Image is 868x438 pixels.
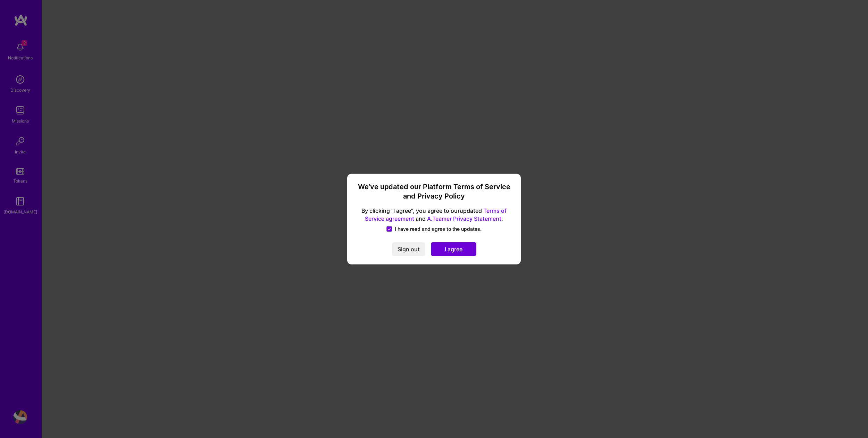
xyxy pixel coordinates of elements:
span: I have read and agree to the updates. [395,225,482,232]
a: Terms of Service agreement [365,207,507,222]
button: Sign out [392,242,425,256]
a: A.Teamer Privacy Statement [427,215,501,222]
h3: We’ve updated our Platform Terms of Service and Privacy Policy [356,182,512,201]
span: By clicking "I agree", you agree to our updated and . [356,207,512,223]
button: I agree [431,242,476,256]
